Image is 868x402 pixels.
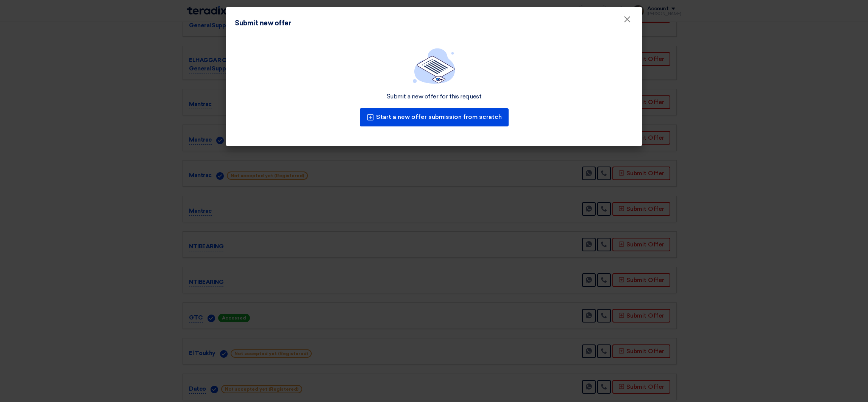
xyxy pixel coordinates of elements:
button: Start a new offer submission from scratch [360,108,509,126]
span: × [623,14,631,29]
button: Close [617,12,637,27]
div: Submit a new offer for this request [387,93,481,101]
div: Submit new offer [235,18,291,28]
img: empty_state_list.svg [413,48,455,84]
